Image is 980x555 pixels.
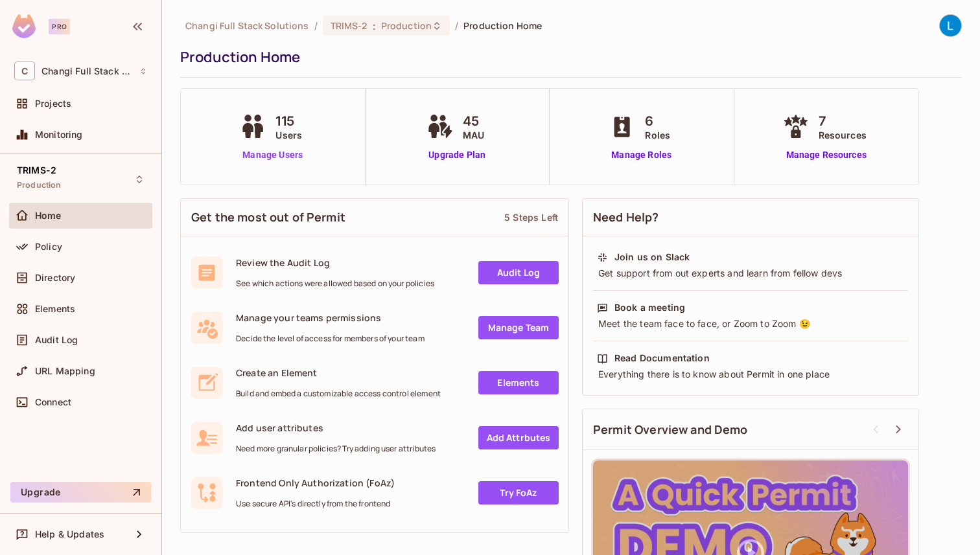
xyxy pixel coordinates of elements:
[606,148,677,162] a: Manage Roles
[35,304,75,314] span: Elements
[275,128,302,142] span: Users
[645,111,670,131] span: 6
[236,477,395,489] span: Frontend Only Authorization (FoAz)
[940,15,961,36] img: Le Shan Work
[17,165,56,176] span: TRIMS-2
[614,301,685,314] div: Book a meeting
[236,334,425,344] span: Decide the level of access for members of your team
[236,311,425,324] span: Manage your teams permissions
[35,98,71,109] span: Projects
[478,316,559,339] a: Manage Team
[236,499,395,509] span: Use secure API's directly from the frontend
[35,210,62,221] span: Home
[614,352,710,365] div: Read Documentation
[35,397,71,407] span: Connect
[381,19,432,32] span: Production
[314,19,318,32] li: /
[236,278,434,289] span: See which actions were allowed based on your policies
[236,256,434,269] span: Review the Audit Log
[236,367,441,379] span: Create an Element
[424,148,491,162] a: Upgrade Plan
[819,111,867,131] span: 7
[12,14,36,38] img: SReyMgAAAABJRU5ErkJggg==
[463,128,484,142] span: MAU
[478,426,559,449] a: Add Attrbutes
[463,111,484,131] span: 45
[185,19,309,32] span: the active workspace
[35,366,95,376] span: URL Mapping
[10,482,151,503] button: Upgrade
[35,130,83,140] span: Monitoring
[35,529,104,539] span: Help & Updates
[593,422,748,438] span: Permit Overview and Demo
[597,267,904,280] div: Get support from out experts and learn from fellow devs
[478,481,559,504] a: Try FoAz
[331,19,367,32] span: TRIMS-2
[645,128,670,142] span: Roles
[463,19,542,32] span: Production Home
[191,209,345,225] span: Get the most out of Permit
[41,66,133,76] span: Workspace: Changi Full Stack Solutions
[504,211,558,223] div: 5 Steps Left
[237,148,309,162] a: Manage Users
[14,62,35,80] span: C
[478,371,559,394] a: Elements
[35,335,78,345] span: Audit Log
[17,180,62,190] span: Production
[35,273,75,283] span: Directory
[236,444,436,454] span: Need more granular policies? Try adding user attributes
[478,261,559,284] a: Audit Log
[780,148,873,162] a: Manage Resources
[372,21,377,31] span: :
[236,389,441,399] span: Build and embed a customizable access control element
[236,422,436,434] span: Add user attributes
[455,19,458,32] li: /
[593,209,659,225] span: Need Help?
[614,251,690,264] div: Join us on Slack
[597,368,904,381] div: Everything there is to know about Permit in one place
[819,128,867,142] span: Resources
[35,242,62,252] span: Policy
[275,111,302,131] span: 115
[597,317,904,330] div: Meet the team face to face, or Zoom to Zoom 😉
[180,47,955,67] div: Production Home
[49,19,70,34] div: Pro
